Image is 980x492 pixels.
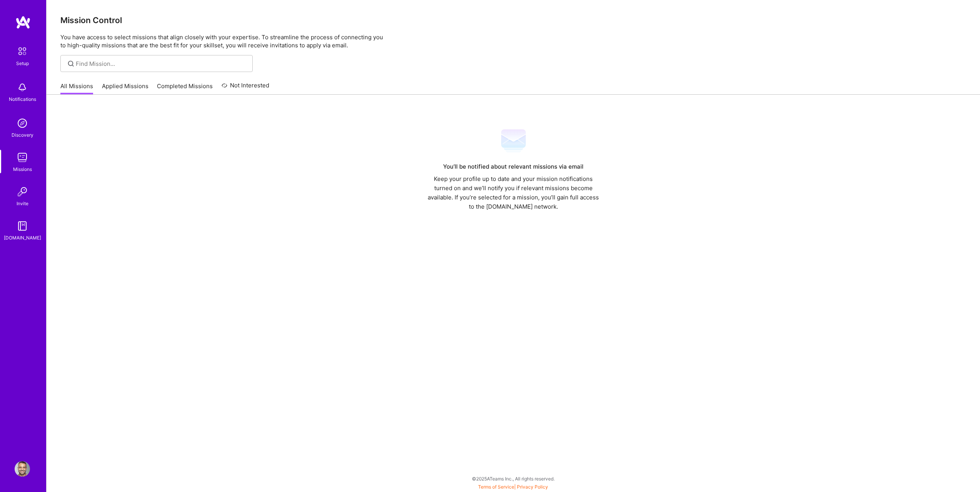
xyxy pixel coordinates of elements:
[16,59,29,67] div: Setup
[13,165,32,173] div: Missions
[102,82,148,95] a: Applied Missions
[478,484,548,490] span: |
[15,150,30,165] img: teamwork
[9,95,36,103] div: Notifications
[222,81,270,95] a: Not Interested
[12,131,33,139] div: Discovery
[14,43,30,59] img: setup
[425,174,602,211] div: Keep your profile up to date and your mission notifications turned on and we’ll notify you if rel...
[478,484,514,490] a: Terms of Service
[60,82,93,95] a: All Missions
[157,82,213,95] a: Completed Missions
[60,15,966,25] h3: Mission Control
[60,33,966,49] p: You have access to select missions that align closely with your expertise. To streamline the proc...
[17,199,28,208] div: Invite
[76,60,247,68] input: Find Mission...
[46,469,980,488] div: © 2025 ATeams Inc., All rights reserved.
[517,484,548,490] a: Privacy Policy
[425,162,602,171] div: You’ll be notified about relevant missions via email
[501,129,526,153] img: Mail
[15,218,30,234] img: guide book
[15,184,30,199] img: Invite
[13,461,32,477] a: User Avatar
[4,234,41,242] div: [DOMAIN_NAME]
[15,15,31,29] img: logo
[15,461,30,477] img: User Avatar
[15,80,30,95] img: bell
[67,59,75,68] i: icon SearchGrey
[15,115,30,131] img: discovery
